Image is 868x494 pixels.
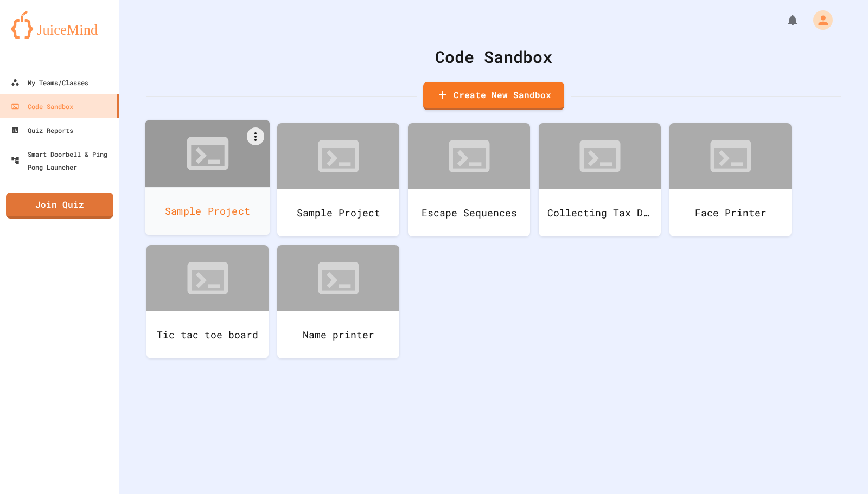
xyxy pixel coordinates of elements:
[11,147,115,174] div: Smart Doorbell & Ping Pong Launcher
[146,44,841,69] div: Code Sandbox
[146,311,269,358] div: Tic tac toe board
[408,123,530,236] a: Escape Sequences
[669,189,792,236] div: Face Printer
[145,120,270,235] a: Sample Project
[11,76,88,89] div: My Teams/Classes
[6,193,113,219] a: Join Quiz
[145,187,270,235] div: Sample Project
[277,245,399,358] a: Name printer
[539,189,661,236] div: Collecting Tax Data
[277,189,399,236] div: Sample Project
[11,100,73,113] div: Code Sandbox
[669,123,792,236] a: Face Printer
[408,189,530,236] div: Escape Sequences
[11,11,108,39] img: logo-orange.svg
[539,123,661,236] a: Collecting Tax Data
[11,124,73,137] div: Quiz Reports
[146,245,269,358] a: Tic tac toe board
[277,311,399,358] div: Name printer
[277,123,399,236] a: Sample Project
[802,8,835,33] div: My Account
[766,11,802,29] div: My Notifications
[423,82,564,110] a: Create New Sandbox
